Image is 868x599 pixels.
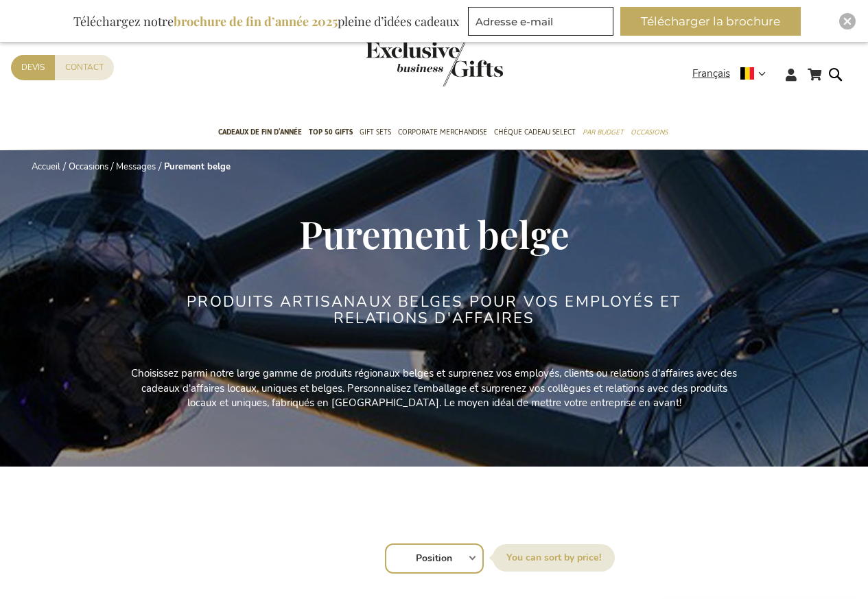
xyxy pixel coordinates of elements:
span: TOP 50 Gifts [309,125,353,139]
a: Occasions [631,116,668,150]
form: marketing offers and promotions [468,7,618,40]
span: Gift Sets [360,125,391,139]
span: Occasions [631,125,668,139]
a: Chèque Cadeau Select [494,116,576,150]
div: Téléchargez notre pleine d’idées cadeaux [67,7,465,36]
a: Gift Sets [360,116,391,150]
a: Contact [55,55,114,80]
span: Cadeaux de fin d’année [218,125,302,139]
a: store logo [366,41,434,86]
a: Cadeaux de fin d’année [218,116,302,150]
a: Par budget [583,116,624,150]
a: TOP 50 Gifts [309,116,353,150]
a: Occasions [69,161,108,173]
p: Choisissez parmi notre large gamme de produits régionaux belges et surprenez vos employés, client... [126,366,743,410]
a: Accueil [32,161,60,173]
h2: Produits artisanaux belges pour vos employés et relations d'affaires [177,294,692,327]
span: Français [692,66,730,82]
span: Par budget [583,125,624,139]
img: Exclusive Business gifts logo [366,41,503,86]
a: Corporate Merchandise [398,116,487,150]
strong: Purement belge [164,161,231,173]
a: Messages [116,161,156,173]
label: [GEOGRAPHIC_DATA] par [493,544,615,572]
span: Chèque Cadeau Select [494,125,576,139]
input: Adresse e-mail [468,7,613,36]
button: Télécharger la brochure [620,7,801,36]
div: Close [839,13,856,30]
img: Close [843,17,852,25]
a: Devis [11,55,55,80]
span: Purement belge [299,208,570,259]
b: brochure de fin d’année 2025 [174,13,338,30]
span: Corporate Merchandise [398,125,487,139]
